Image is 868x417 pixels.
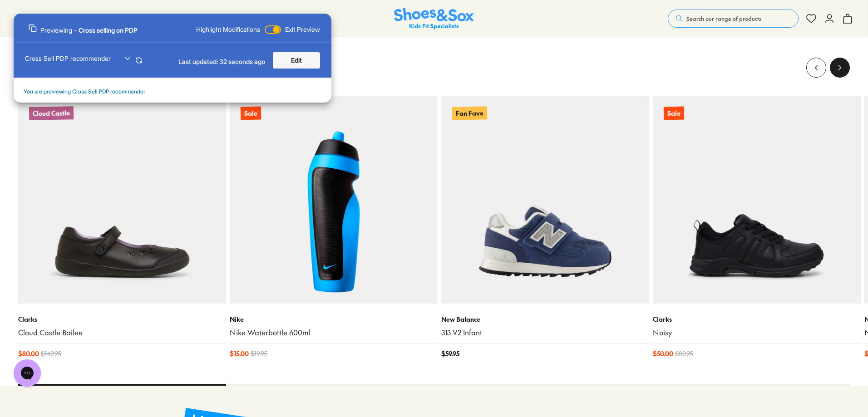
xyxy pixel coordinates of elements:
[251,349,267,358] span: $ 19.95
[18,314,226,324] p: Clarks
[230,349,249,358] span: $ 15.00
[441,314,649,324] p: New Balance
[664,106,684,120] p: Sale
[18,349,39,358] span: $ 80.00
[686,15,761,23] span: Search our range of products
[230,314,438,324] p: Nike
[29,106,74,120] p: Cloud Castle
[653,328,861,338] a: Noisy
[653,349,673,358] span: $ 50.00
[41,349,61,358] span: $ 149.95
[18,96,226,304] a: Cloud Castle
[241,106,261,120] p: Sale
[675,349,693,358] span: $ 89.95
[394,8,474,30] a: Shoes & Sox
[441,349,459,358] span: $ 59.95
[394,8,474,30] img: SNS_Logo_Responsive.svg
[441,328,649,338] a: 313 V2 Infant
[668,10,799,28] button: Search our range of products
[15,14,40,24] a: Shop All
[452,105,488,121] p: Fan Fave
[653,314,861,324] p: Clarks
[15,14,40,23] span: Shop All
[230,328,438,338] a: Nike Waterbottle 600ml
[9,356,45,390] iframe: Gorgias live chat messenger
[18,328,226,338] a: Cloud Castle Bailee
